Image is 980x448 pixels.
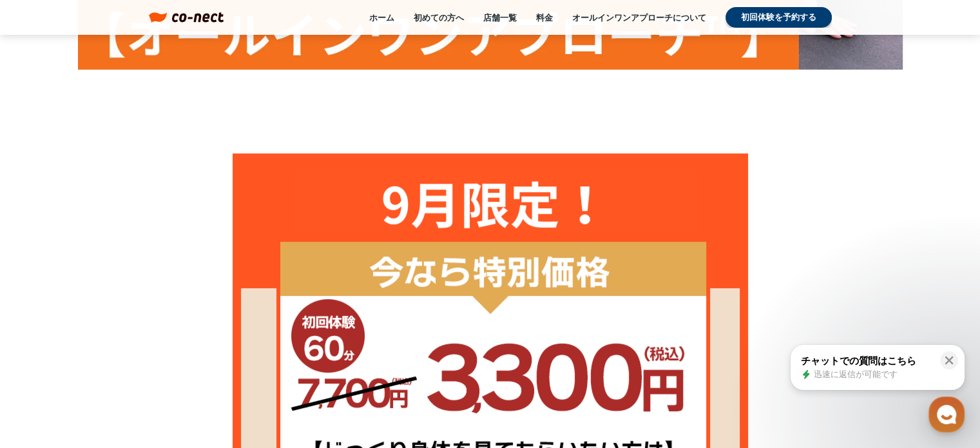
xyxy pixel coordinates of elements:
[110,361,141,371] span: チャット
[572,12,706,23] a: オールインワンアプローチについて
[4,341,85,373] a: ホーム
[536,12,553,23] a: 料金
[369,12,394,23] a: ホーム
[483,12,517,23] a: 店舗一覧
[414,12,464,23] a: 初めての方へ
[199,360,215,371] span: 設定
[85,341,166,373] a: チャット
[725,7,832,28] a: 初回体験を予約する
[33,360,56,371] span: ホーム
[166,341,247,373] a: 設定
